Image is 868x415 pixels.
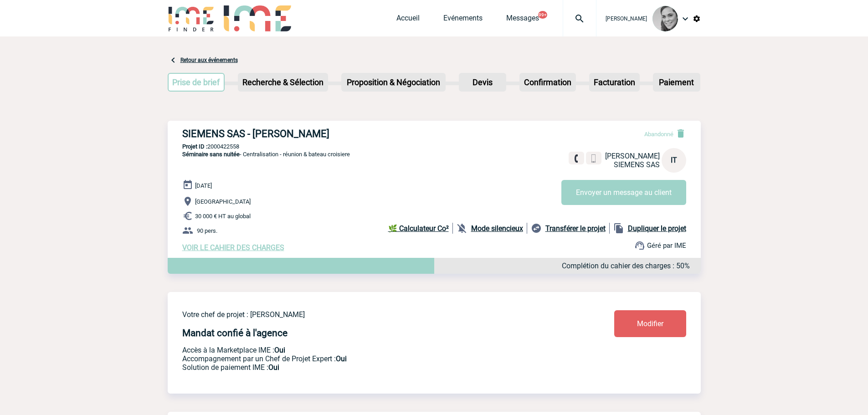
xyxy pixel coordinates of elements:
[471,224,523,233] b: Mode silencieux
[606,15,647,22] span: [PERSON_NAME]
[182,128,456,139] h3: SIEMENS SAS - [PERSON_NAME]
[628,224,686,233] b: Dupliquer le projet
[268,363,279,372] b: Oui
[538,11,547,19] button: 99+
[182,346,560,354] p: Accès à la Marketplace IME :
[180,57,238,63] a: Retour aux événements
[388,224,449,233] b: 🌿 Calculateur Co²
[182,143,207,150] b: Projet ID :
[654,74,699,91] p: Paiement
[195,198,251,205] span: [GEOGRAPHIC_DATA]
[388,223,453,234] a: 🌿 Calculateur Co²
[182,363,560,372] p: Conformité aux process achat client, Prise en charge de la facturation, Mutualisation de plusieur...
[396,14,420,26] a: Accueil
[652,6,678,31] img: 94297-0.png
[590,74,639,91] p: Facturation
[195,182,212,189] span: [DATE]
[634,240,645,251] img: support.png
[561,180,686,205] button: Envoyer un message au client
[239,74,327,91] p: Recherche & Sélection
[342,74,445,91] p: Proposition & Négociation
[572,154,580,163] img: fixe.png
[614,160,660,169] span: SIEMENS SAS
[613,223,624,234] img: file_copy-black-24dp.png
[506,14,539,26] a: Messages
[647,241,686,250] span: Géré par IME
[637,319,663,328] span: Modifier
[605,152,660,160] span: [PERSON_NAME]
[168,143,701,150] p: 2000422558
[182,328,288,338] h4: Mandat confié à l'agence
[644,131,673,138] span: Abandonné
[545,224,606,233] b: Transférer le projet
[274,346,285,354] b: Oui
[182,310,560,319] p: Votre chef de projet : [PERSON_NAME]
[197,227,217,234] span: 90 pers.
[182,151,350,158] span: - Centralisation - réunion & bateau croisiere
[168,5,215,31] img: IME-Finder
[182,151,240,158] span: Séminaire sans nuitée
[590,154,598,163] img: portable.png
[182,243,284,252] a: VOIR LE CAHIER DES CHARGES
[169,74,224,91] p: Prise de brief
[671,156,677,164] span: IT
[182,354,560,363] p: Prestation payante
[443,14,483,26] a: Evénements
[520,74,575,91] p: Confirmation
[460,74,505,91] p: Devis
[336,354,347,363] b: Oui
[195,213,251,220] span: 30 000 € HT au global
